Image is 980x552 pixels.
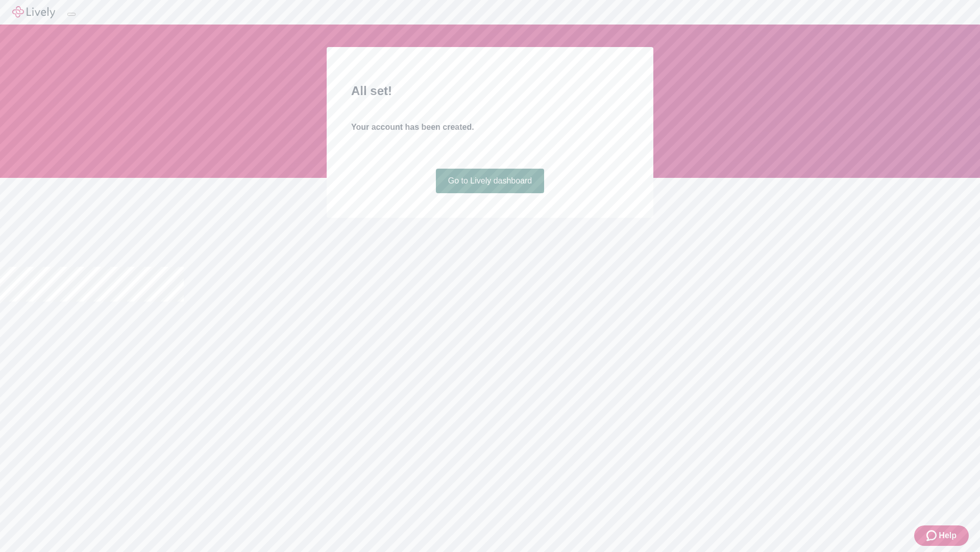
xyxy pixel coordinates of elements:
[914,525,969,546] button: Zendesk support iconHelp
[926,530,939,542] svg: Zendesk support icon
[436,169,545,193] a: Go to Lively dashboard
[351,121,629,133] h4: Your account has been created.
[351,82,629,100] h2: All set!
[12,6,55,18] img: Lively
[939,530,957,542] span: Help
[67,13,76,16] button: Log out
